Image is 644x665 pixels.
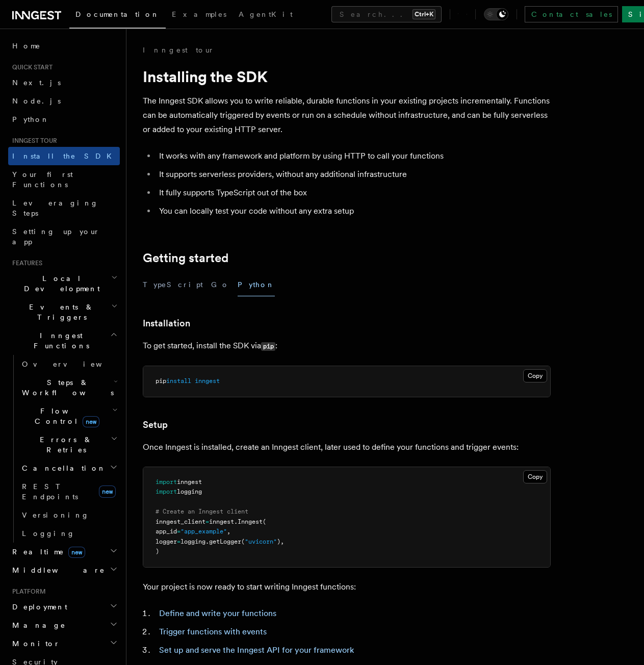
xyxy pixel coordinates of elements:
[12,41,41,51] span: Home
[18,524,120,543] a: Logging
[8,147,120,165] a: Install the SDK
[18,477,120,506] a: REST Endpointsnew
[8,73,120,92] a: Next.js
[156,186,551,200] li: It fully supports TypeScript out of the box
[143,418,168,432] a: Setup
[205,518,209,525] span: =
[261,342,275,351] code: pip
[12,227,100,246] span: Setting up your app
[331,6,442,22] button: Search...Ctrl+K
[12,152,118,160] span: Install the SDK
[159,627,267,636] a: Trigger functions with events
[143,580,551,594] p: Your project is now ready to start writing Inngest functions:
[238,273,275,296] button: Python
[12,97,61,105] span: Node.js
[177,478,202,485] span: inngest
[143,273,203,296] button: TypeScript
[8,620,66,630] span: Manage
[22,360,127,368] span: Overview
[8,638,60,649] span: Monitor
[18,373,120,402] button: Steps & Workflows
[159,645,354,655] a: Set up and serve the Inngest API for your framework
[8,634,120,653] button: Monitor
[18,402,120,430] button: Flow Controlnew
[484,8,508,20] button: Toggle dark mode
[233,3,299,28] a: AgentKit
[156,478,177,485] span: import
[177,528,181,535] span: =
[181,528,227,535] span: "app_example"
[143,339,551,353] p: To get started, install the SDK via :
[181,538,209,545] span: logging.
[209,538,241,545] span: getLogger
[413,9,435,19] kbd: Ctrl+K
[8,543,120,561] button: Realtimenew
[69,3,166,29] a: Documentation
[99,485,116,498] span: new
[12,79,61,87] span: Next.js
[18,434,111,455] span: Errors & Retries
[8,110,120,129] a: Python
[8,63,53,71] span: Quick start
[177,538,181,545] span: =
[22,511,89,519] span: Versioning
[143,45,214,55] a: Inngest tour
[241,538,245,545] span: (
[156,149,551,163] li: It works with any framework and platform by using HTTP to call your functions
[22,482,78,501] span: REST Endpoints
[8,37,120,55] a: Home
[8,302,111,322] span: Events & Triggers
[22,529,75,538] span: Logging
[209,518,234,525] span: inngest
[166,377,191,385] span: install
[523,470,547,483] button: Copy
[156,548,159,555] span: )
[238,518,263,525] span: Inngest
[8,565,105,575] span: Middleware
[8,259,42,267] span: Features
[234,518,238,525] span: .
[18,506,120,524] a: Versioning
[156,508,248,515] span: # Create an Inngest client
[8,598,120,616] button: Deployment
[156,538,177,545] span: logger
[523,369,547,382] button: Copy
[211,273,229,296] button: Go
[8,273,111,294] span: Local Development
[8,587,46,596] span: Platform
[245,538,277,545] span: "uvicorn"
[8,355,120,543] div: Inngest Functions
[8,561,120,579] button: Middleware
[8,330,110,351] span: Inngest Functions
[18,463,106,473] span: Cancellation
[156,488,177,495] span: import
[143,67,551,86] h1: Installing the SDK
[143,440,551,454] p: Once Inngest is installed, create an Inngest client, later used to define your functions and trig...
[227,528,230,535] span: ,
[8,326,120,355] button: Inngest Functions
[18,430,120,459] button: Errors & Retries
[156,204,551,218] li: You can locally test your code without any extra setup
[263,518,266,525] span: (
[159,608,276,618] a: Define and write your functions
[277,538,284,545] span: ),
[525,6,618,22] a: Contact sales
[143,316,190,330] a: Installation
[143,251,228,265] a: Getting started
[8,165,120,194] a: Your first Functions
[12,199,98,217] span: Leveraging Steps
[68,547,85,558] span: new
[8,269,120,298] button: Local Development
[8,298,120,326] button: Events & Triggers
[8,194,120,222] a: Leveraging Steps
[156,377,166,385] span: pip
[8,137,57,145] span: Inngest tour
[8,547,85,557] span: Realtime
[172,10,226,18] span: Examples
[18,459,120,477] button: Cancellation
[239,10,293,18] span: AgentKit
[143,94,551,137] p: The Inngest SDK allows you to write reliable, durable functions in your existing projects increme...
[18,355,120,373] a: Overview
[156,167,551,182] li: It supports serverless providers, without any additional infrastructure
[156,528,177,535] span: app_id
